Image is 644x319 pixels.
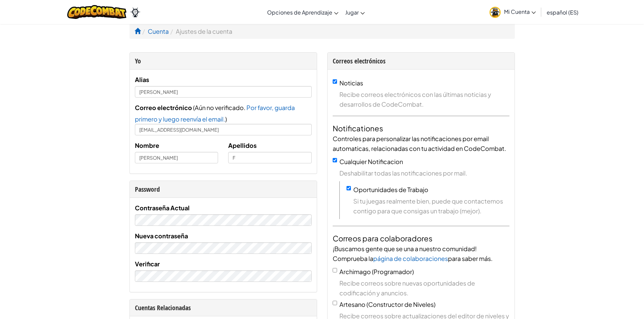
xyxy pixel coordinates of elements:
[339,168,509,178] span: Deshabilitar todas las notificaciones por mail.
[267,9,332,16] span: Opciones de Aprendizaje
[339,89,509,109] span: Recibe correos electrónicos con las últimas noticias y desarrollos de CodeCombat.
[339,79,363,87] label: Noticias
[135,231,188,241] label: Nueva contraseña
[339,300,365,308] span: Artesano
[342,3,368,21] a: Jugar
[148,27,169,35] a: Cuenta
[135,104,192,111] span: Correo electrónico
[373,255,448,262] a: página de colaboraciones
[192,104,195,111] span: (
[135,303,312,313] div: Cuentas Relacionadas
[366,300,435,308] span: (Constructor de Niveles)
[490,7,501,18] img: avatar
[333,233,509,244] h4: Correos para colaboradores
[333,245,477,262] span: ¡Buscamos gente que se una a nuestro comunidad! Comprueba la
[228,140,257,150] label: Apellidos
[135,56,312,66] div: Yo
[135,259,160,269] label: Verificar
[339,268,371,275] span: Archimago
[333,123,509,134] h4: Notificationes
[67,5,126,19] img: CodeCombat logo
[130,7,141,17] img: Ozaria
[135,203,190,213] label: Contraseña Actual
[345,9,359,16] span: Jugar
[448,255,493,262] span: para saber más.
[547,9,578,16] span: español (ES)
[135,184,312,194] div: Password
[333,135,506,152] span: Controles para personalizar las notificaciones por email automaticas, relacionadas con tu activid...
[339,158,403,165] label: Cualquier Notificacion
[339,278,509,298] span: Recibe correos sobre nuevas oportunidades de codificación y anuncios.
[135,75,149,84] label: Alias
[504,8,536,15] span: Mi Cuenta
[333,56,509,66] div: Correos electrónicos
[372,268,414,275] span: (Programador)
[264,3,342,21] a: Opciones de Aprendizaje
[486,1,539,23] a: Mi Cuenta
[169,26,232,36] li: Ajustes de la cuenta
[225,115,227,123] span: )
[353,196,509,216] span: Si tu juegas realmente bien, puede que contactemos contigo para que consigas un trabajo (mejor).
[135,140,159,150] label: Nombre
[353,186,428,193] label: Oportunidades de Trabajo
[543,3,582,21] a: español (ES)
[195,104,246,111] span: Aún no verificado.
